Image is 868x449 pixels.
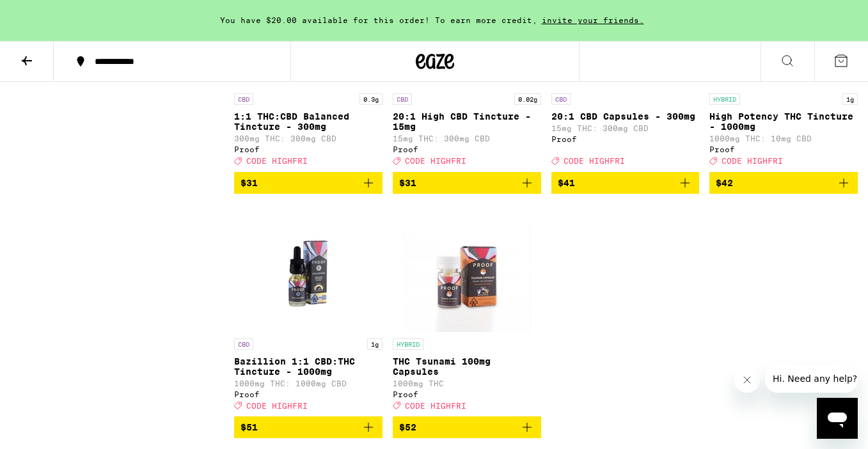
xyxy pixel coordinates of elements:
[220,16,537,24] span: You have $20.00 available for this order! To earn more credit,
[558,178,575,188] span: $41
[234,172,383,194] button: Add to bag
[246,402,308,410] span: CODE HIGHFRI
[514,93,541,105] p: 0.02g
[709,93,740,105] p: HYBRID
[551,93,571,105] p: CBD
[842,93,858,105] p: 1g
[722,157,783,166] span: CODE HIGHFRI
[393,416,541,438] button: Add to bag
[393,390,541,398] div: Proof
[393,379,541,388] p: 1000mg THC
[734,367,760,393] iframe: Close message
[234,338,253,350] p: CBD
[234,204,383,416] a: Open page for Bazillion 1:1 CBD:THC Tincture - 1000mg from Proof
[537,16,649,24] span: invite your friends.
[709,134,858,143] p: 1000mg THC: 10mg CBD
[765,365,858,393] iframe: Message from company
[399,422,416,432] span: $52
[234,93,253,105] p: CBD
[564,157,625,166] span: CODE HIGHFRI
[393,111,541,132] p: 20:1 High CBD Tincture - 15mg
[551,124,700,132] p: 15mg THC: 300mg CBD
[234,134,383,143] p: 300mg THC: 300mg CBD
[367,338,383,350] p: 1g
[234,416,383,438] button: Add to bag
[716,178,733,188] span: $42
[241,178,258,188] span: $31
[234,111,383,132] p: 1:1 THC:CBD Balanced Tincture - 300mg
[393,356,541,377] p: THC Tsunami 100mg Capsules
[709,111,858,132] p: High Potency THC Tincture - 1000mg
[246,157,308,166] span: CODE HIGHFRI
[709,172,858,194] button: Add to bag
[234,145,383,154] div: Proof
[403,204,531,332] img: Proof - THC Tsunami 100mg Capsules
[551,111,700,122] p: 20:1 CBD Capsules - 300mg
[393,204,541,416] a: Open page for THC Tsunami 100mg Capsules from Proof
[405,157,466,166] span: CODE HIGHFRI
[359,93,383,105] p: 0.3g
[817,398,858,439] iframe: Button to launch messaging window
[551,135,700,143] div: Proof
[234,379,383,388] p: 1000mg THC: 1000mg CBD
[393,172,541,194] button: Add to bag
[399,178,416,188] span: $31
[241,422,258,432] span: $51
[234,356,383,377] p: Bazillion 1:1 CBD:THC Tincture - 1000mg
[709,145,858,154] div: Proof
[551,172,700,194] button: Add to bag
[393,134,541,143] p: 15mg THC: 300mg CBD
[405,402,466,410] span: CODE HIGHFRI
[393,338,423,350] p: HYBRID
[244,204,372,332] img: Proof - Bazillion 1:1 CBD:THC Tincture - 1000mg
[393,93,412,105] p: CBD
[234,390,383,398] div: Proof
[393,145,541,154] div: Proof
